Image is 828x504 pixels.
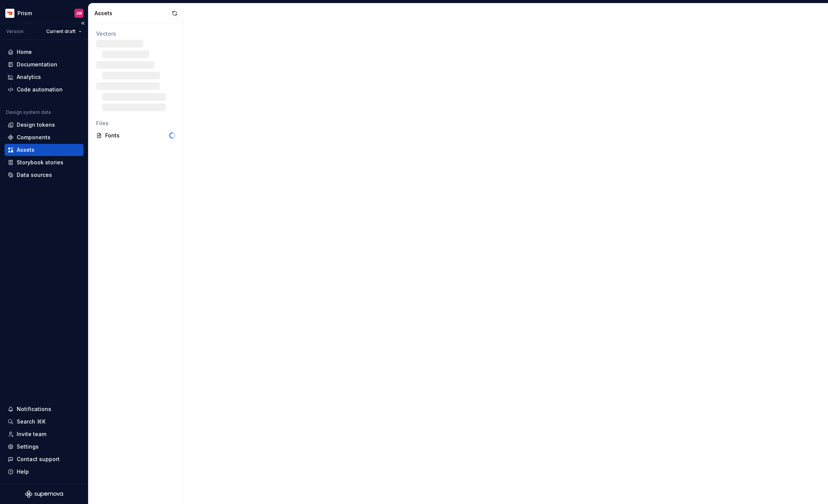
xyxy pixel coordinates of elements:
button: Current draft [43,26,85,37]
span: Current draft [46,28,76,35]
div: Files [96,120,175,127]
button: Help [5,466,84,478]
button: Contact support [5,453,84,465]
button: Collapse sidebar [77,18,88,28]
svg: Supernova Logo [25,490,63,498]
div: Notifications [17,405,51,413]
a: Code automation [5,83,84,96]
button: Notifications [5,403,84,415]
button: Search ⌘K [5,416,84,428]
a: Analytics [5,71,84,83]
div: Vectors [96,30,175,38]
button: PrismJW [2,5,87,21]
a: Components [5,131,84,143]
a: Fonts [93,129,178,142]
div: Home [17,48,32,56]
div: Analytics [17,73,41,81]
div: Invite team [17,430,46,438]
a: Home [5,46,84,58]
a: Design tokens [5,119,84,131]
a: Storybook stories [5,156,84,169]
div: Components [17,134,50,141]
div: Version [6,28,24,35]
div: Fonts [105,132,169,139]
div: Design tokens [17,121,55,129]
div: Storybook stories [17,159,63,166]
div: Assets [95,9,169,17]
div: Documentation [17,61,57,68]
div: Help [17,468,29,476]
a: Assets [5,144,84,156]
div: Settings [17,443,39,450]
div: JW [76,10,82,16]
div: Code automation [17,86,63,93]
div: Design system data [6,109,51,115]
a: Documentation [5,58,84,71]
a: Invite team [5,428,84,440]
img: bd52d190-91a7-4889-9e90-eccda45865b1.png [5,9,14,18]
a: Settings [5,441,84,453]
div: Search ⌘K [17,418,46,425]
a: Data sources [5,169,84,181]
div: Contact support [17,455,60,463]
div: Data sources [17,171,52,179]
div: Assets [17,146,35,154]
div: Prism [17,9,32,17]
